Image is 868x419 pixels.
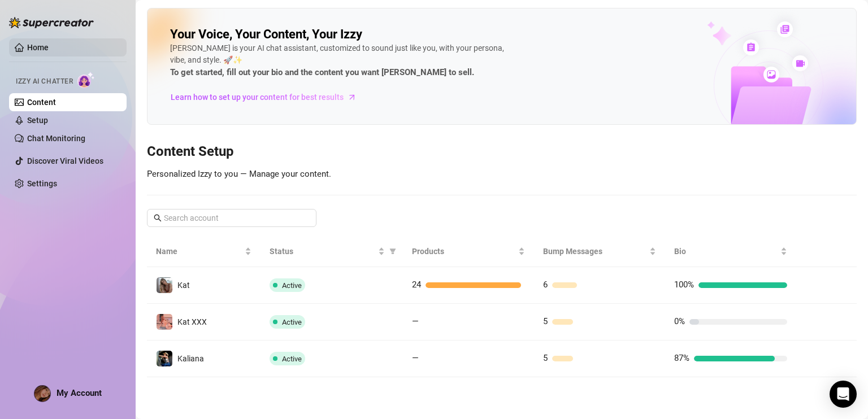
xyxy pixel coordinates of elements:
span: Personalized Izzy to you — Manage your content. [147,169,331,179]
span: — [412,353,419,363]
a: Home [27,43,49,52]
span: 24 [412,280,421,290]
th: Status [261,236,402,267]
span: 6 [543,280,548,290]
img: AI Chatter [77,72,95,88]
span: 5 [543,353,548,363]
span: 5 [543,316,548,326]
span: filter [387,243,398,260]
span: 87% [674,353,689,363]
span: Kaliana [177,354,204,363]
th: Bump Messages [534,236,665,267]
span: Products [412,245,516,257]
img: Kaliana [157,351,172,366]
span: 0% [674,316,685,326]
img: logo-BBDzfeDw.svg [9,17,94,28]
span: filter [389,248,396,255]
div: Open Intercom Messenger [830,381,857,408]
a: Learn how to set up your content for best results [170,88,365,106]
span: Active [282,318,302,326]
a: Setup [27,116,48,125]
a: Discover Viral Videos [27,156,103,165]
a: Chat Monitoring [27,134,85,143]
a: Content [27,98,56,107]
img: Kat [157,277,172,293]
strong: To get started, fill out your bio and the content you want [PERSON_NAME] to sell. [170,67,474,77]
span: Izzy AI Chatter [16,76,73,87]
span: Bump Messages [543,245,647,257]
span: Kat XXX [177,317,207,326]
h2: Your Voice, Your Content, Your Izzy [170,27,362,42]
span: Active [282,281,302,290]
th: Name [147,236,261,267]
img: Kat XXX [157,314,172,330]
span: Status [270,245,375,257]
span: Bio [674,245,778,257]
th: Bio [665,236,796,267]
span: Kat [177,281,190,290]
span: Name [156,245,242,257]
h3: Content Setup [147,143,857,161]
span: arrow-right [346,91,358,103]
span: My Account [57,388,102,398]
img: ai-chatter-content-library-cLFOSyPT.png [681,9,856,124]
span: search [154,214,162,222]
img: ACg8ocLQtw9G8DWce4EhwYOefNVbo3Z2D-QayCjbtsWa7cwKuBy-gd5uCQ=s96-c [34,386,50,401]
span: Active [282,355,302,363]
a: Settings [27,179,57,188]
input: Search account [164,212,301,224]
th: Products [403,236,534,267]
span: 100% [674,280,694,290]
span: Learn how to set up your content for best results [171,91,344,103]
div: [PERSON_NAME] is your AI chat assistant, customized to sound just like you, with your persona, vi... [170,42,509,80]
span: — [412,316,419,326]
